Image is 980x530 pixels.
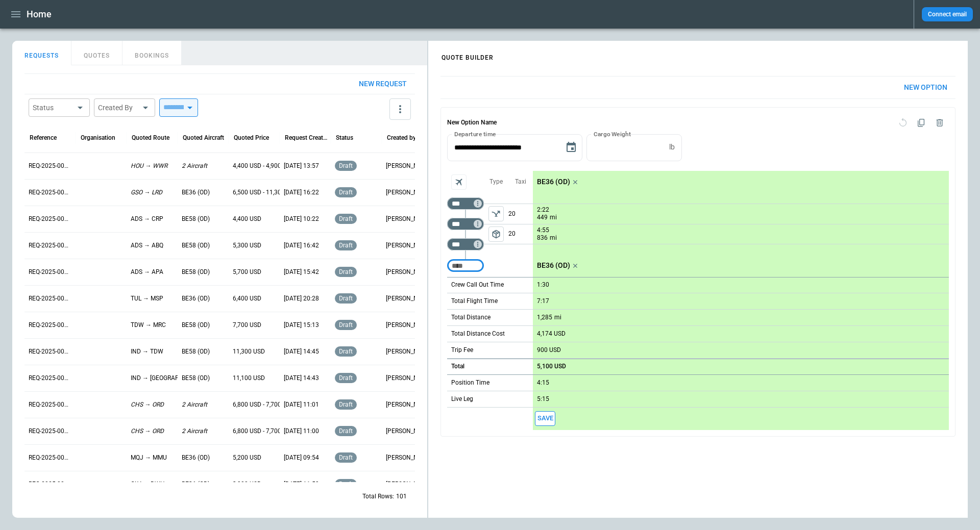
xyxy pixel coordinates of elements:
p: TUL → MSP [131,294,163,303]
label: Departure time [454,130,496,138]
div: Too short [447,218,484,230]
p: REQ-2025-000242 [29,427,71,436]
p: 5:15 [537,395,549,403]
p: GSO → LRD [131,188,162,197]
p: REQ-2025-000247 [29,294,71,303]
p: mi [550,213,557,222]
label: Cargo Weight [594,130,631,138]
div: Created By [98,103,139,113]
p: [DATE] 13:57 [284,162,319,170]
p: BE36 (OD) [537,178,570,186]
span: draft [337,454,355,461]
p: [DATE] 15:42 [284,268,319,276]
p: BE58 (OD) [182,268,210,276]
p: mi [550,234,557,242]
p: [PERSON_NAME] [386,215,429,223]
p: [DATE] 16:22 [284,188,319,197]
p: [DATE] 09:54 [284,453,319,462]
p: IND → [GEOGRAPHIC_DATA] [131,374,209,383]
p: Total Distance [451,313,491,322]
p: 4:15 [537,379,549,387]
div: Organisation [81,134,115,141]
p: 5,300 USD [233,241,261,250]
p: 2:22 [537,206,549,214]
p: 101 [396,492,407,501]
span: draft [337,321,355,329]
div: Too short [447,238,484,250]
p: [PERSON_NAME] [386,188,429,197]
p: BE58 (OD) [182,321,210,330]
span: Duplicate quote option [912,114,930,132]
div: scrollable content [533,171,949,430]
p: IND → TDW [131,347,163,356]
p: BE36 (OD) [182,188,210,197]
p: [PERSON_NAME] [386,268,429,276]
p: 6,800 USD - 7,700 USD [233,400,295,409]
p: Total Distance Cost [451,330,505,338]
p: REQ-2025-000249 [29,241,71,250]
button: New request [351,74,415,94]
p: 20 [508,224,533,244]
h1: Home [27,8,52,20]
p: 4,174 USD [537,330,566,338]
p: [DATE] 14:45 [284,347,319,356]
div: Request Created At (UTC-05:00) [285,134,328,141]
p: 2 Aircraft [182,162,207,170]
span: Delete quote option [930,114,949,132]
p: lb [669,143,675,152]
p: 1:30 [537,281,549,289]
p: BE58 (OD) [182,215,210,223]
span: Aircraft selection [451,174,467,190]
button: Choose date, selected date is Aug 13, 2025 [561,137,581,158]
p: HOU → WWR [131,162,167,170]
button: left aligned [488,226,504,242]
span: Type of sector [488,206,504,221]
p: 20 [508,204,533,224]
p: BE36 (OD) [537,261,570,270]
p: REQ-2025-000252 [29,162,71,170]
p: [PERSON_NAME] [386,427,429,436]
p: 6,800 USD - 7,700 USD [233,427,295,436]
p: [PERSON_NAME] [386,321,429,330]
span: draft [337,427,355,435]
p: CHS → ORD [131,400,164,409]
p: REQ-2025-000250 [29,215,71,223]
p: Taxi [515,178,526,186]
p: [DATE] 11:01 [284,400,319,409]
p: MQJ → MMU [131,453,167,462]
p: Trip Fee [451,346,473,355]
span: draft [337,401,355,408]
button: Save [535,411,555,426]
p: REQ-2025-000251 [29,188,71,197]
p: 2 Aircraft [182,427,207,436]
button: REQUESTS [12,41,71,65]
p: ADS → CRP [131,215,163,223]
p: Live Leg [451,395,473,403]
div: Quoted Aircraft [183,134,224,141]
p: [PERSON_NAME] [386,294,429,303]
p: REQ-2025-000246 [29,321,71,330]
div: Quoted Price [234,134,269,141]
span: draft [337,374,355,382]
button: left aligned [488,206,504,221]
p: 5,200 USD [233,453,261,462]
p: [PERSON_NAME] [386,241,429,250]
p: [PERSON_NAME] [386,374,429,383]
span: draft [337,242,355,249]
p: [DATE] 20:28 [284,294,319,303]
p: [DATE] 10:22 [284,215,319,223]
p: 7,700 USD [233,321,261,330]
p: 900 USD [537,346,561,354]
p: BE36 (OD) [182,453,210,462]
p: 449 [537,213,548,222]
p: 5,700 USD [233,268,261,276]
div: Quoted Route [132,134,169,141]
p: REQ-2025-000243 [29,400,71,409]
p: 5,100 USD [537,363,566,370]
h6: Total [451,363,464,370]
div: Status [336,134,353,141]
p: 4,400 USD [233,215,261,223]
p: 2 Aircraft [182,400,207,409]
p: mi [554,313,561,322]
p: Type [489,178,503,186]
